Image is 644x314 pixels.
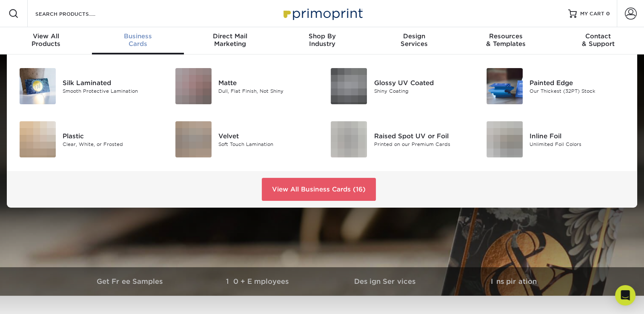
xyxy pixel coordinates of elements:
img: Plastic Business Cards [20,121,56,157]
a: Direct MailMarketing [184,27,276,54]
a: Plastic Business Cards Plastic Clear, White, or Frosted [17,118,160,161]
div: Soft Touch Lamination [218,140,316,148]
img: Primoprint [280,4,365,23]
input: SEARCH PRODUCTS..... [34,9,117,19]
div: Smooth Protective Lamination [63,87,160,94]
a: Contact& Support [552,27,644,54]
div: Painted Edge [530,78,627,87]
a: Velvet Business Cards Velvet Soft Touch Lamination [173,118,316,161]
span: Shop By [276,32,368,40]
img: Glossy UV Coated Business Cards [331,68,367,104]
span: Contact [552,32,644,40]
img: Painted Edge Business Cards [487,68,523,104]
div: Clear, White, or Frosted [63,140,160,148]
div: Our Thickest (32PT) Stock [530,87,627,94]
div: & Support [552,32,644,48]
div: Plastic [63,131,160,140]
div: Raised Spot UV or Foil [374,131,471,140]
div: Dull, Flat Finish, Not Shiny [218,87,316,94]
a: Raised Spot UV or Foil Business Cards Raised Spot UV or Foil Printed on our Premium Cards [329,118,472,161]
a: Painted Edge Business Cards Painted Edge Our Thickest (32PT) Stock [484,65,627,108]
div: Velvet [218,131,316,140]
img: Silk Laminated Business Cards [20,68,56,104]
div: Matte [218,78,316,87]
div: Marketing [184,32,276,48]
div: Glossy UV Coated [374,78,471,87]
span: Design [368,32,460,40]
img: Matte Business Cards [175,68,212,104]
div: Services [368,32,460,48]
a: BusinessCards [92,27,184,54]
div: Open Intercom Messenger [615,285,635,305]
img: Inline Foil Business Cards [487,121,523,157]
div: Printed on our Premium Cards [374,140,471,148]
a: DesignServices [368,27,460,54]
div: Inline Foil [530,131,627,140]
a: Glossy UV Coated Business Cards Glossy UV Coated Shiny Coating [329,65,472,108]
span: Direct Mail [184,32,276,40]
a: Shop ByIndustry [276,27,368,54]
div: Unlimited Foil Colors [530,140,627,148]
span: 0 [606,11,610,17]
div: Shiny Coating [374,87,471,94]
a: Silk Laminated Business Cards Silk Laminated Smooth Protective Lamination [17,65,160,108]
span: Resources [460,32,552,40]
div: Cards [92,32,184,48]
img: Velvet Business Cards [175,121,212,157]
div: Silk Laminated [63,78,160,87]
a: Resources& Templates [460,27,552,54]
div: & Templates [460,32,552,48]
span: Business [92,32,184,40]
a: Matte Business Cards Matte Dull, Flat Finish, Not Shiny [173,65,316,108]
a: View All Business Cards (16) [262,178,376,201]
a: Inline Foil Business Cards Inline Foil Unlimited Foil Colors [484,118,627,161]
span: MY CART [580,10,604,17]
div: Industry [276,32,368,48]
img: Raised Spot UV or Foil Business Cards [331,121,367,157]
